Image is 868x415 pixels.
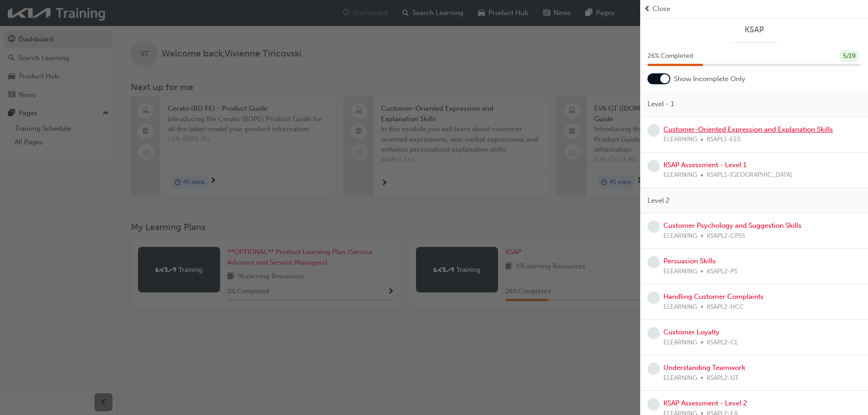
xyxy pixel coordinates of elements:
[647,398,660,410] span: learningRecordVerb_NONE-icon
[647,327,660,339] span: learningRecordVerb_NONE-icon
[663,257,716,265] a: Persuasion Skills
[663,364,745,372] a: Understanding Teamwork
[840,50,859,62] div: 5 / 19
[647,124,660,137] span: learningRecordVerb_NONE-icon
[647,256,660,268] span: learningRecordVerb_NONE-icon
[647,195,670,206] span: Level 2
[663,231,697,241] span: ELEARNING
[663,125,833,133] a: Customer-Oriented Expression and Explanation Skills
[663,170,697,180] span: ELEARNING
[647,99,674,109] span: Level - 1
[647,25,861,35] a: KSAP
[674,74,745,84] span: Show Incomplete Only
[663,134,697,145] span: ELEARNING
[644,4,864,14] button: prev-iconClose
[647,292,660,304] span: learningRecordVerb_NONE-icon
[707,170,792,180] span: KSAPL1-[GEOGRAPHIC_DATA]
[663,221,801,230] a: Customer Psychology and Suggestion Skills
[652,4,670,14] span: Close
[663,338,697,348] span: ELEARNING
[663,399,747,407] a: KSAP Assessment - Level 2
[644,4,651,14] span: prev-icon
[707,338,738,348] span: KSAPL2-CL
[663,302,697,313] span: ELEARNING
[663,373,697,384] span: ELEARNING
[663,292,764,301] a: Handling Customer Complaints
[707,302,744,313] span: KSAPL2-HCC
[707,134,740,145] span: KSAPL1-EES
[647,160,660,172] span: learningRecordVerb_NONE-icon
[707,266,737,277] span: KSAPL2-PS
[647,363,660,375] span: learningRecordVerb_NONE-icon
[707,373,739,384] span: KSAPL2-UT
[647,220,660,233] span: learningRecordVerb_NONE-icon
[707,231,745,241] span: KSAPL2-CPSS
[663,161,746,169] a: KSAP Assessment - Level 1
[663,266,697,277] span: ELEARNING
[647,51,693,61] span: 26 % Completed
[663,328,719,336] a: Customer Loyalty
